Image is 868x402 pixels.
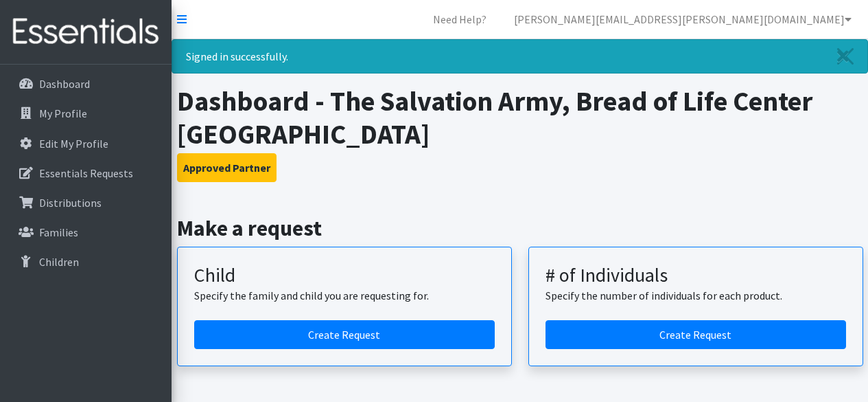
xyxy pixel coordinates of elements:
[546,264,846,287] h3: # of Individuals
[172,39,868,74] div: Signed in successfully.
[39,255,79,269] p: Children
[194,287,495,304] p: Specify the family and child you are requesting for.
[194,264,495,287] h3: Child
[546,320,846,349] a: Create a request by number of individuals
[39,166,133,180] p: Essentials Requests
[5,159,166,187] a: Essentials Requests
[177,215,863,241] h2: Make a request
[5,100,166,127] a: My Profile
[503,5,863,33] a: [PERSON_NAME][EMAIL_ADDRESS][PERSON_NAME][DOMAIN_NAME]
[177,153,277,182] button: Approved Partner
[39,196,102,210] p: Distributions
[39,137,108,150] p: Edit My Profile
[177,85,863,150] h1: Dashboard - The Salvation Army, Bread of Life Center [GEOGRAPHIC_DATA]
[5,9,166,55] img: HumanEssentials
[194,320,495,349] a: Create a request for a child or family
[39,107,87,120] p: My Profile
[5,248,166,276] a: Children
[39,225,78,239] p: Families
[39,77,90,91] p: Dashboard
[5,219,166,246] a: Families
[823,40,867,73] a: Close
[546,287,846,304] p: Specify the number of individuals for each product.
[5,130,166,157] a: Edit My Profile
[5,189,166,216] a: Distributions
[422,5,497,33] a: Need Help?
[5,70,166,98] a: Dashboard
